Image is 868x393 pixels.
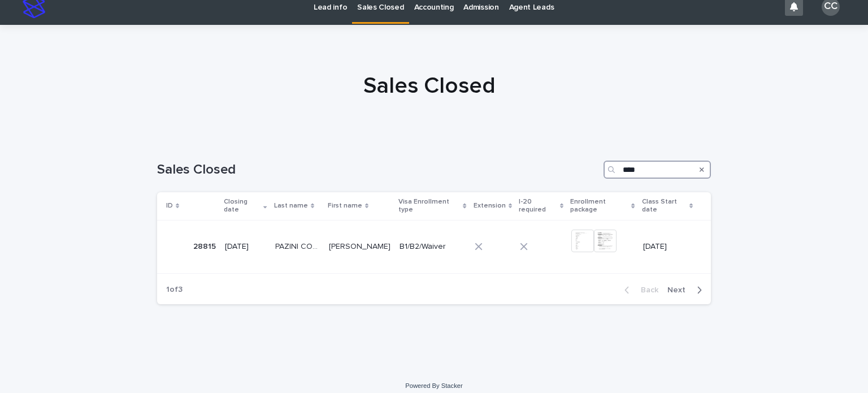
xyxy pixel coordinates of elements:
p: PAZINI COLLA [275,240,322,252]
p: I-20 required [519,196,557,217]
p: 28815 [193,240,218,252]
span: Next [667,286,692,294]
p: 1 of 3 [157,276,192,304]
input: Search [604,161,711,179]
p: First name [328,200,362,212]
p: Enrollment package [570,196,628,217]
p: [PERSON_NAME] [329,240,393,252]
h1: Sales Closed [157,162,599,178]
p: [DATE] [225,242,266,252]
p: ID [166,200,173,212]
tr: 2881528815 [DATE]PAZINI COLLAPAZINI COLLA [PERSON_NAME][PERSON_NAME] B1/B2/Waiver[DATE] [157,220,711,273]
button: Back [615,285,663,295]
p: Class Start date [642,196,687,217]
p: B1/B2/Waiver [400,242,462,252]
a: Powered By Stacker [405,382,462,389]
p: Visa Enrollment type [398,196,460,217]
p: Closing date [224,196,261,217]
p: Last name [274,200,308,212]
h1: Sales Closed [153,72,706,100]
p: [DATE] [643,242,693,252]
span: Back [634,286,658,294]
button: Next [663,285,711,295]
p: Extension [474,200,506,212]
